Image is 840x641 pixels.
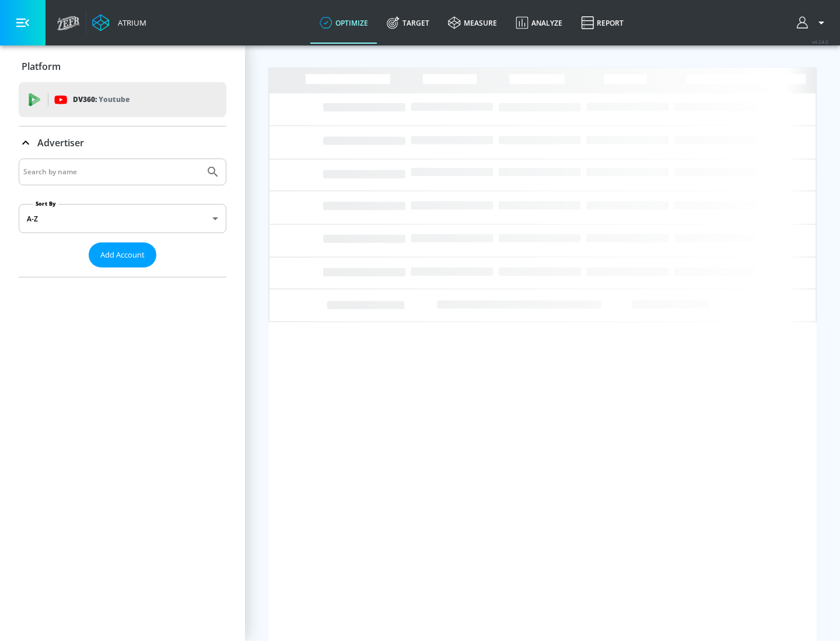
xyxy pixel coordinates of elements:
input: Search by name [23,164,200,179]
div: Atrium [113,17,146,28]
div: Platform [19,50,226,83]
a: Report [572,2,633,44]
a: Analyze [506,2,572,44]
div: DV360: Youtube [19,82,226,117]
div: A-Z [19,204,226,233]
p: Youtube [99,93,129,105]
a: Target [377,2,439,44]
span: v 4.24.0 [812,38,828,45]
div: Advertiser [19,159,226,277]
nav: list of Advertiser [19,267,226,277]
p: Platform [22,60,61,73]
p: Advertiser [37,136,84,149]
label: Sort By [33,200,58,207]
div: Advertiser [19,126,226,159]
a: optimize [310,2,377,44]
a: measure [439,2,506,44]
a: Atrium [92,14,146,31]
span: Add Account [100,248,145,262]
p: DV360: [73,93,129,106]
button: Add Account [89,242,156,267]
